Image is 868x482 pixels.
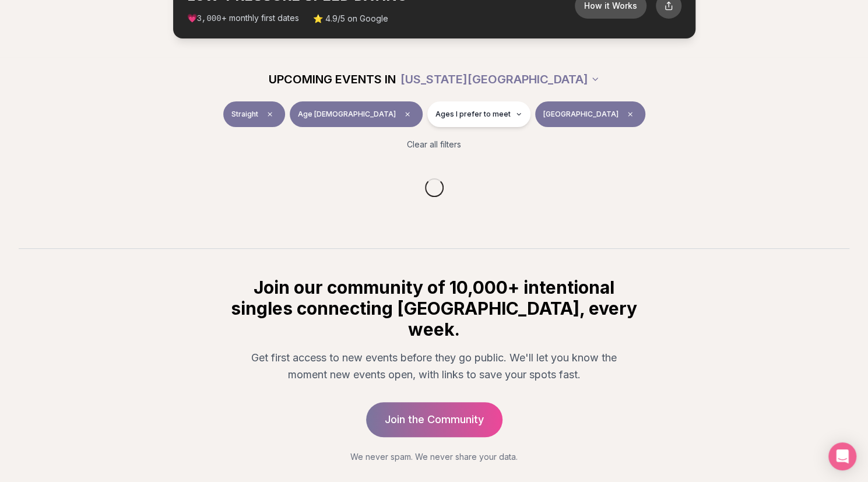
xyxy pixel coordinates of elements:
[828,442,856,470] div: Open Intercom Messenger
[290,101,423,127] button: Age [DEMOGRAPHIC_DATA]Clear age
[543,110,619,119] span: [GEOGRAPHIC_DATA]
[229,277,639,340] h2: Join our community of 10,000+ intentional singles connecting [GEOGRAPHIC_DATA], every week.
[263,107,277,121] span: Clear event type filter
[313,13,388,24] span: ⭐ 4.9/5 on Google
[427,101,530,127] button: Ages I prefer to meet
[400,66,600,92] button: [US_STATE][GEOGRAPHIC_DATA]
[400,132,468,157] button: Clear all filters
[535,101,645,127] button: [GEOGRAPHIC_DATA]Clear borough filter
[623,107,637,121] span: Clear borough filter
[187,12,299,24] span: 💗 + monthly first dates
[231,110,258,119] span: Straight
[400,107,414,121] span: Clear age
[197,14,222,23] span: 3,000
[366,402,502,437] a: Join the Community
[229,451,639,463] p: We never spam. We never share your data.
[435,110,511,119] span: Ages I prefer to meet
[223,101,285,127] button: StraightClear event type filter
[238,349,630,384] p: Get first access to new events before they go public. We'll let you know the moment new events op...
[269,71,396,87] span: UPCOMING EVENTS IN
[298,110,396,119] span: Age [DEMOGRAPHIC_DATA]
